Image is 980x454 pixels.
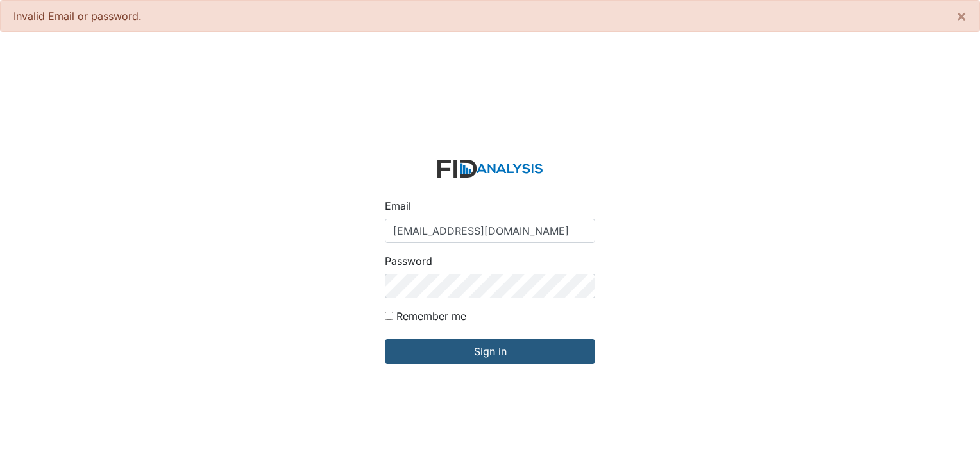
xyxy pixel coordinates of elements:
label: Remember me [396,308,466,324]
label: Password [385,253,432,269]
span: × [956,6,967,25]
input: Sign in [385,339,595,364]
label: Email [385,198,411,214]
button: × [943,1,979,31]
img: logo-2fc8c6e3336f68795322cb6e9a2b9007179b544421de10c17bdaae8622450297.svg [437,160,543,178]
